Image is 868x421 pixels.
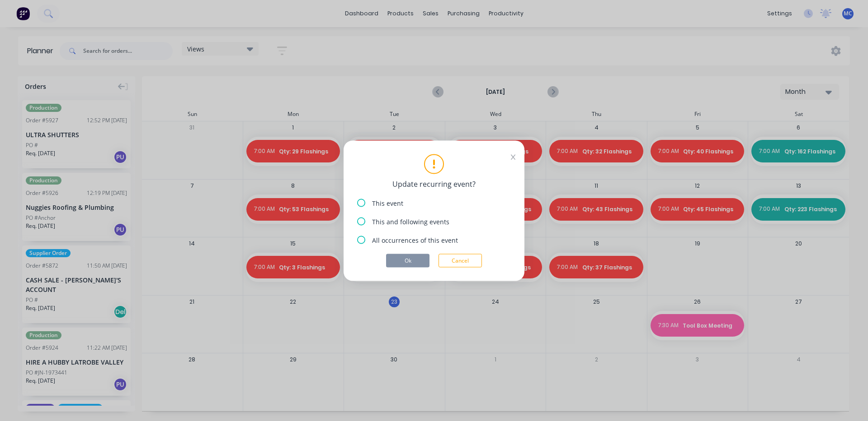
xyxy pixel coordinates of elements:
[372,217,449,226] span: This and following events
[439,254,482,267] button: Cancel
[357,178,511,189] div: Update recurring event?
[386,254,429,267] button: Ok
[372,198,403,208] span: This event
[372,235,458,245] span: All occurrences of this event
